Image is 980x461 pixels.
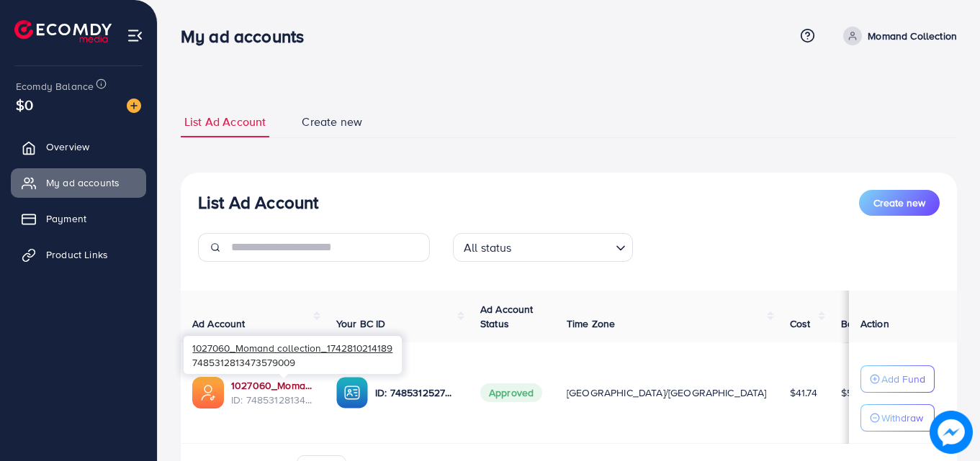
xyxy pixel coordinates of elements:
[336,377,368,408] img: ic-ba-acc.ded83a64.svg
[567,385,767,400] span: [GEOGRAPHIC_DATA]/[GEOGRAPHIC_DATA]
[516,234,610,258] input: Search for option
[881,370,925,388] p: Add Fund
[46,175,120,190] span: My ad accounts
[336,316,386,331] span: Your BC ID
[231,378,313,393] a: 1027060_Momand collection_1742810214189
[192,316,246,331] span: Ad Account
[790,385,818,400] span: $41.74
[881,409,923,426] p: Withdraw
[11,240,146,269] a: Product Links
[868,27,957,45] p: Momand Collection
[11,204,146,233] a: Payment
[859,190,940,216] button: Create new
[46,247,108,262] span: Product Links
[11,132,146,161] a: Overview
[790,316,811,331] span: Cost
[127,27,143,44] img: menu
[127,99,141,113] img: image
[837,27,957,45] a: Momand Collection
[302,114,362,130] span: Create new
[16,94,33,115] span: $0
[375,384,457,401] p: ID: 7485312527996502033
[860,316,889,331] span: Action
[14,20,112,42] img: logo
[181,26,315,47] h3: My ad accounts
[567,316,615,331] span: Time Zone
[453,233,633,262] div: Search for option
[192,377,224,408] img: ic-ads-acc.e4c84228.svg
[184,336,402,374] div: 7485312813473579009
[231,393,313,407] span: ID: 7485312813473579009
[16,79,94,93] span: Ecomdy Balance
[860,365,935,393] button: Add Fund
[184,114,266,130] span: List Ad Account
[198,192,318,213] h3: List Ad Account
[192,341,392,355] span: 1027060_Momand collection_1742810214189
[46,140,89,154] span: Overview
[11,168,146,197] a: My ad accounts
[480,383,542,402] span: Approved
[461,237,515,258] span: All status
[860,404,935,432] button: Withdraw
[46,211,86,226] span: Payment
[873,196,925,210] span: Create new
[480,302,534,331] span: Ad Account Status
[930,411,973,454] img: image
